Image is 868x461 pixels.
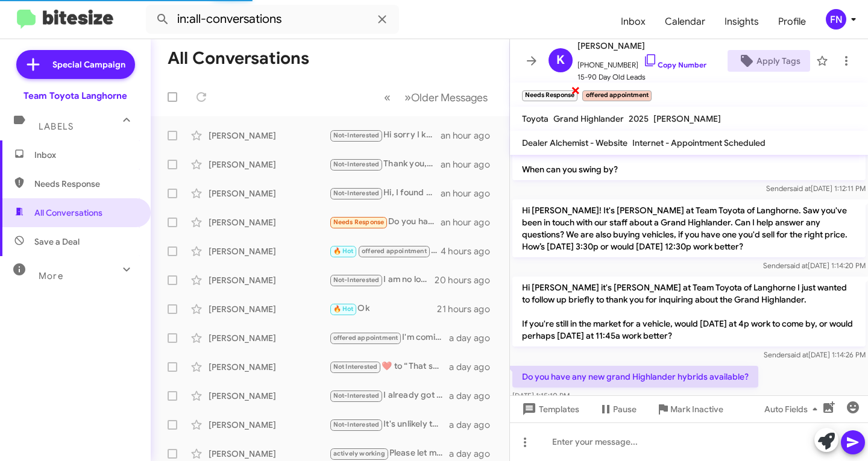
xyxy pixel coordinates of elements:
[384,90,391,105] span: «
[329,128,441,142] div: Hi sorry I keep seeing your messages. We ended up buying one at [PERSON_NAME] toyota. Thank you f...
[512,391,570,400] span: [DATE] 1:15:10 PM
[441,130,500,142] div: an hour ago
[404,90,411,105] span: »
[512,277,866,347] p: Hi [PERSON_NAME] it's [PERSON_NAME] at Team Toyota of Langhorne I just wanted to follow up briefl...
[522,137,627,148] span: Dealer Alchemist - Website
[756,50,800,72] span: Apply Tags
[34,149,137,161] span: Inbox
[764,398,822,420] span: Auto Fields
[333,421,380,428] span: Not-Interested
[329,331,449,345] div: I'm coming by at 4:30 to look at a different vehicle.
[209,361,329,373] div: [PERSON_NAME]
[787,261,808,270] span: said at
[441,216,500,228] div: an hour ago
[520,398,579,420] span: Templates
[329,186,441,200] div: Hi, I found a car thank you
[715,4,769,39] a: Insights
[589,398,646,420] button: Pause
[655,4,715,39] a: Calendar
[333,392,380,400] span: Not-Interested
[329,447,449,460] div: Please let me know if one of these trucks catches your eye. They are going through service now an...
[16,50,135,79] a: Special Campaign
[522,113,549,124] span: Toyota
[449,390,500,402] div: a day ago
[333,189,380,197] span: Not-Interested
[577,71,706,83] span: 15-90 Day Old Leads
[441,187,500,199] div: an hour ago
[613,398,637,420] span: Pause
[34,178,137,190] span: Needs Response
[329,389,449,403] div: I already got a new vehicle.
[816,9,855,30] button: FN
[441,245,500,257] div: 4 hours ago
[209,187,329,199] div: [PERSON_NAME]
[643,60,706,69] a: Copy Number
[333,131,380,139] span: Not-Interested
[209,448,329,460] div: [PERSON_NAME]
[577,39,706,53] span: [PERSON_NAME]
[209,216,329,228] div: [PERSON_NAME]
[670,398,723,420] span: Mark Inactive
[764,350,866,359] span: Sender [DATE] 1:14:26 PM
[329,302,437,316] div: Ok
[510,398,589,420] button: Templates
[209,390,329,402] div: [PERSON_NAME]
[512,199,866,257] p: Hi [PERSON_NAME]! It's [PERSON_NAME] at Team Toyota of Langhorne. Saw you've been in touch with o...
[571,83,580,97] span: ×
[441,158,500,171] div: an hour ago
[512,366,758,387] p: Do you have any new grand Highlander hybrids available?
[397,85,495,110] button: Next
[329,157,441,171] div: Thank you, [PERSON_NAME], but I found what I want.
[449,419,500,431] div: a day ago
[790,184,811,193] span: said at
[209,419,329,431] div: [PERSON_NAME]
[577,53,706,71] span: [PHONE_NUMBER]
[333,334,398,342] span: offered appointment
[209,245,329,257] div: [PERSON_NAME]
[34,236,80,248] span: Save a Deal
[329,215,441,229] div: Do you have any new grand Highlander hybrids available?
[646,398,733,420] button: Mark Inactive
[34,207,102,219] span: All Conversations
[329,244,441,258] div: [DATE] at 10:30am works perfectly for the evaluation! We are located in the sales building. [STRE...
[449,448,500,460] div: a day ago
[24,90,127,102] div: Team Toyota Langhorne
[52,58,125,71] span: Special Campaign
[333,305,354,313] span: 🔥 Hot
[826,9,846,30] div: FN
[769,4,816,39] a: Profile
[653,113,721,124] span: [PERSON_NAME]
[333,363,378,371] span: Not Interested
[435,274,500,286] div: 20 hours ago
[611,4,655,39] a: Inbox
[411,91,488,104] span: Older Messages
[333,218,385,226] span: Needs Response
[168,49,309,68] h1: All Conversations
[39,121,74,132] span: Labels
[329,418,449,431] div: It's unlikely that I'll buy this car unless there is a deal
[553,113,624,124] span: Grand Highlander
[209,274,329,286] div: [PERSON_NAME]
[556,51,565,70] span: K
[449,361,500,373] div: a day ago
[377,85,398,110] button: Previous
[377,85,495,110] nav: Page navigation example
[39,271,63,281] span: More
[522,90,577,101] small: Needs Response
[209,303,329,315] div: [PERSON_NAME]
[728,50,810,72] button: Apply Tags
[629,113,649,124] span: 2025
[333,450,385,457] span: actively working
[582,90,651,101] small: offered appointment
[766,184,866,193] span: Sender [DATE] 1:12:11 PM
[209,332,329,344] div: [PERSON_NAME]
[329,360,449,374] div: ​❤️​ to “ That sounds great! When you're ready to start looking for another vehicle, feel free to...
[755,398,832,420] button: Auto Fields
[209,130,329,142] div: [PERSON_NAME]
[763,261,866,270] span: Sender [DATE] 1:14:20 PM
[333,247,354,255] span: 🔥 Hot
[449,332,500,344] div: a day ago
